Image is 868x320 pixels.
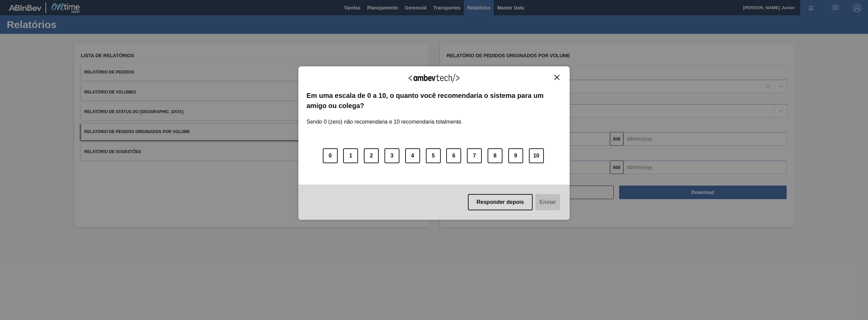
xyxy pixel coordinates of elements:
button: 3 [384,148,399,163]
button: 7 [467,148,482,163]
img: Logo Ambevtech [409,74,459,82]
button: 1 [343,148,358,163]
button: 9 [508,148,523,163]
img: Close [554,75,559,80]
label: Em uma escala de 0 a 10, o quanto você recomendaria o sistema para um amigo ou colega? [307,90,561,111]
button: 8 [488,148,502,163]
button: 5 [426,148,441,163]
label: Sendo 0 (zero) não recomendaria e 10 recomendaria totalmente. [307,111,463,125]
button: 2 [364,148,379,163]
button: Responder depois [468,194,533,210]
button: 4 [405,148,420,163]
button: Close [552,74,561,80]
button: 6 [446,148,461,163]
button: 0 [323,148,338,163]
button: 10 [529,148,544,163]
